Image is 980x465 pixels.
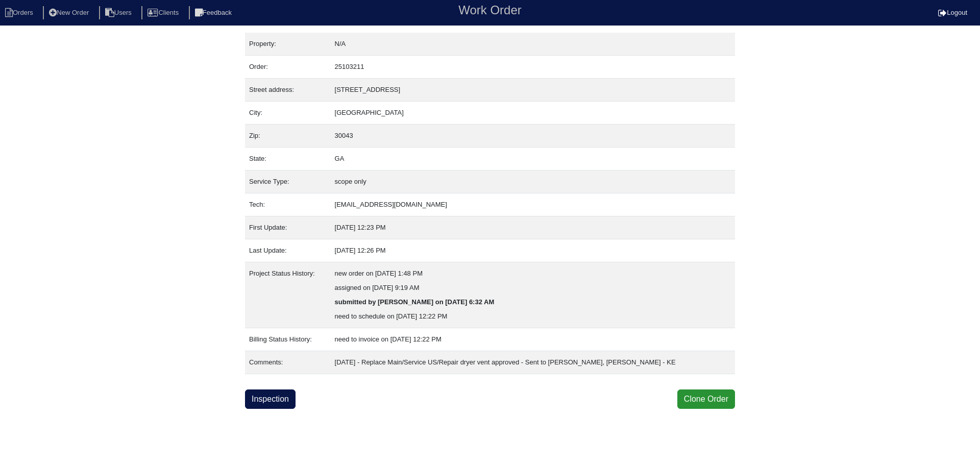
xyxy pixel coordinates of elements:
[335,309,731,324] div: need to schedule on [DATE] 12:22 PM
[245,125,331,148] td: Zip:
[938,9,967,16] a: Logout
[331,239,735,262] td: [DATE] 12:26 PM
[245,56,331,79] td: Order:
[245,193,331,216] td: Tech:
[245,148,331,170] td: State:
[331,102,735,125] td: [GEOGRAPHIC_DATA]
[331,193,735,216] td: [EMAIL_ADDRESS][DOMAIN_NAME]
[331,216,735,239] td: [DATE] 12:23 PM
[335,281,731,295] div: assigned on [DATE] 9:19 AM
[245,239,331,262] td: Last Update:
[331,33,735,56] td: N/A
[245,216,331,239] td: First Update:
[245,102,331,125] td: City:
[245,33,331,56] td: Property:
[245,389,296,409] a: Inspection
[245,351,331,374] td: Comments:
[331,125,735,148] td: 30043
[43,9,97,16] a: New Order
[331,170,735,193] td: scope only
[141,9,187,16] a: Clients
[245,262,331,328] td: Project Status History:
[99,9,140,16] a: Users
[677,389,735,409] button: Clone Order
[189,6,240,20] li: Feedback
[335,266,731,281] div: new order on [DATE] 1:48 PM
[43,6,97,20] li: New Order
[331,148,735,170] td: GA
[331,351,735,374] td: [DATE] - Replace Main/Service US/Repair dryer vent approved - Sent to [PERSON_NAME], [PERSON_NAME...
[99,6,140,20] li: Users
[245,328,331,351] td: Billing Status History:
[335,295,731,309] div: submitted by [PERSON_NAME] on [DATE] 6:32 AM
[331,56,735,79] td: 25103211
[335,332,731,347] div: need to invoice on [DATE] 12:22 PM
[141,6,187,20] li: Clients
[245,79,331,102] td: Street address:
[245,170,331,193] td: Service Type:
[331,79,735,102] td: [STREET_ADDRESS]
